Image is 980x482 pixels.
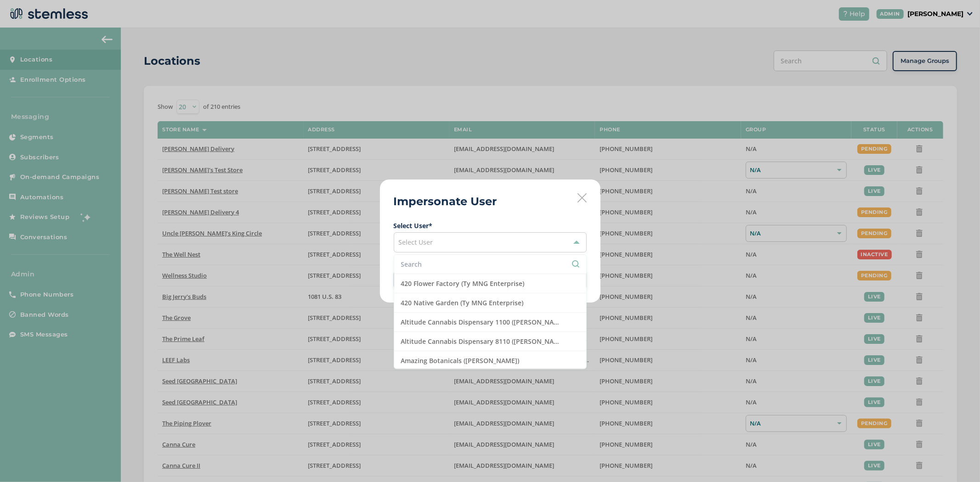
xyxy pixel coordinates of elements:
span: Select User [399,238,433,247]
li: 420 Flower Factory (Ty MNG Enterprise) [394,274,586,293]
iframe: Chat Widget [934,438,980,482]
li: 420 Native Garden (Ty MNG Enterprise) [394,293,586,313]
li: Altitude Cannabis Dispensary 1100 ([PERSON_NAME]) [394,313,586,332]
li: Altitude Cannabis Dispensary 8110 ([PERSON_NAME]) [394,332,586,351]
h2: Impersonate User [394,193,497,210]
label: Select User [394,221,587,230]
input: Search [401,259,579,269]
li: Amazing Botanicals ([PERSON_NAME]) [394,351,586,370]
